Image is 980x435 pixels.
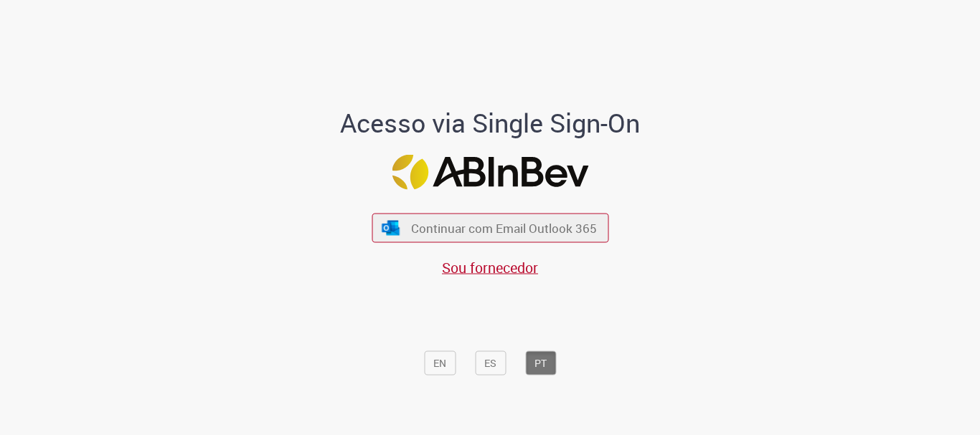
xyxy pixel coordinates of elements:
h1: Acesso via Single Sign-On [291,109,689,138]
button: ícone Azure/Microsoft 360 Continuar com Email Outlook 365 [372,214,608,243]
button: PT [525,351,556,376]
span: Continuar com Email Outlook 365 [411,220,597,236]
button: ES [475,351,506,376]
a: Sou fornecedor [442,258,538,277]
button: EN [424,351,456,376]
img: Logo ABInBev [392,155,588,190]
img: ícone Azure/Microsoft 360 [381,220,401,235]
